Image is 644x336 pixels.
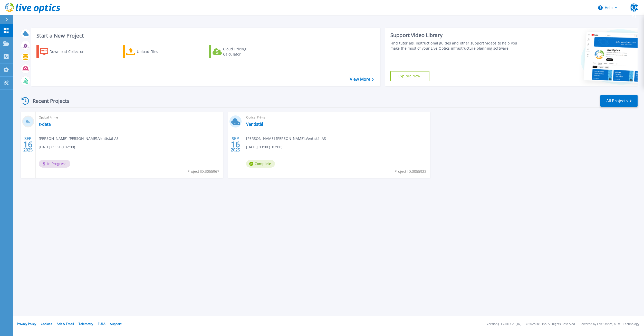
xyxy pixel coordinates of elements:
a: Telemetry [79,322,93,326]
li: Version: [TECHNICAL_ID] [487,322,521,326]
li: © 2025 Dell Inc. All Rights Reserved [526,322,575,326]
span: Complete [246,160,275,168]
a: View More [350,77,374,82]
div: Upload Files [137,47,178,57]
div: SEP 2025 [23,135,33,154]
a: Cookies [41,322,52,326]
a: Upload Files [123,45,180,58]
a: All Projects [600,95,638,107]
a: s-data [39,122,51,127]
a: EULA [98,322,105,326]
h3: Start a New Project [36,33,373,39]
span: Optical Prime [39,115,220,120]
div: Recent Projects [20,95,76,107]
span: Project ID: 3055967 [187,169,219,174]
div: Find tutorials, instructional guides and other support videos to help you make the most of your L... [390,41,521,51]
a: Privacy Policy [17,322,36,326]
div: Support Video Library [390,32,521,39]
span: [PERSON_NAME] [PERSON_NAME] , Ventistål AS [246,136,326,141]
span: Optical Prime [246,115,427,120]
span: 16 [23,142,33,147]
a: Download Collector [36,45,94,58]
li: Powered by Live Optics, a Dell Technology [580,322,639,326]
div: Cloud Pricing Calculator [223,47,264,57]
span: Project ID: 3055923 [395,169,426,174]
span: [DATE] 09:00 (+02:00) [246,144,282,150]
span: In Progress [39,160,70,168]
span: [DATE] 09:31 (+02:00) [39,144,75,150]
a: Ads & Email [57,322,74,326]
span: % [28,120,30,123]
a: Cloud Pricing Calculator [209,45,266,58]
a: Support [110,322,121,326]
div: Download Collector [50,47,91,57]
a: Ventistål [246,122,263,127]
h3: 0 [22,119,34,125]
div: SEP 2025 [230,135,240,154]
span: 16 [231,142,240,147]
a: Explore Now! [390,71,429,81]
span: [PERSON_NAME] [PERSON_NAME] , Ventistål AS [39,136,119,141]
